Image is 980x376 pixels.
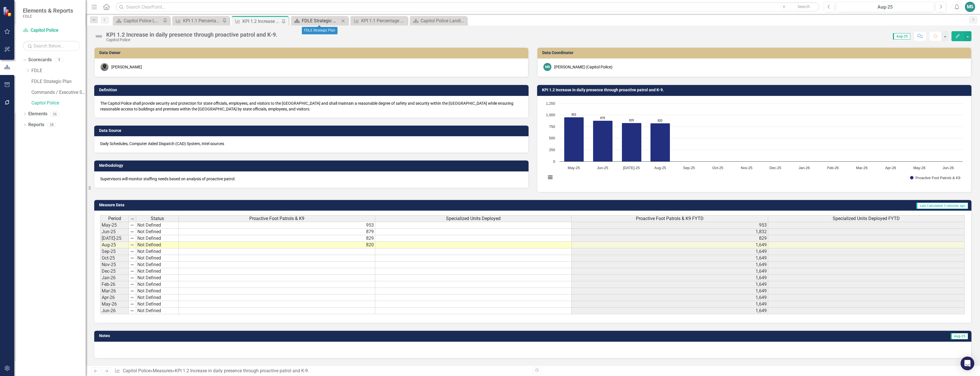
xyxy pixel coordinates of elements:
[961,357,974,370] div: Open Intercom Messenger
[174,17,221,24] a: KPI 1.1 Percentage of critical incidents/priority calls responded to within five minutes or less.
[572,288,768,294] td: 1,649
[572,294,768,301] td: 1,649
[100,100,523,112] p: The Capitol Police shall provide security and protection for state officials, employees, and visi...
[100,281,129,288] td: Feb-26
[572,242,768,248] td: 1,649
[179,229,375,235] td: 879
[600,116,605,120] text: 879
[183,17,221,24] div: KPI 1.1 Percentage of critical incidents/priority calls responded to within five minutes or less.
[292,17,340,24] a: FDLE Strategic Plan
[111,64,142,70] div: [PERSON_NAME]
[571,113,576,116] text: 953
[838,4,932,11] div: Aug-25
[650,123,670,161] path: Aug-25, 820. Proactive Foot Patrols & K9.
[833,216,900,221] span: Specialized Units Deployed FYTD
[50,112,59,116] div: 26
[106,31,278,38] div: KPI 1.2 Increase in daily presence through proactive patrol and K-9.
[572,262,768,268] td: 1,649
[130,302,134,306] img: 8DAGhfEEPCf229AAAAAElFTkSuQmCC
[136,255,179,262] td: Not Defined
[23,7,73,14] span: Elements & Reports
[130,236,134,241] img: 8DAGhfEEPCf229AAAAAElFTkSuQmCC
[100,248,129,255] td: Sep-25
[361,17,406,24] div: KPI 1.1 Percentage of critical incidents/priority calls responded to within five minutes or less.
[31,68,86,74] a: FDLE
[572,281,768,288] td: 1,649
[100,229,129,235] td: Jun-25
[827,166,839,170] text: Feb-26
[411,17,465,24] a: Capitol Police Landing
[99,88,526,92] h3: Definition
[130,269,134,274] img: 8DAGhfEEPCf229AAAAAElFTkSuQmCC
[136,281,179,288] td: Not Defined
[916,203,968,209] span: Last Calculated 3 minutes ago
[28,57,52,63] a: Scorecards
[130,229,134,234] img: 8DAGhfEEPCf229AAAAAElFTkSuQmCC
[543,100,965,186] div: Chart. Highcharts interactive chart.
[179,222,375,229] td: 953
[910,176,960,180] button: Show Proactive Foot Patrols & K9
[136,294,179,301] td: Not Defined
[549,124,555,129] text: 750
[179,235,375,242] td: 829
[446,216,501,221] span: Specialized Units Deployed
[99,203,383,207] h3: Measure Data
[856,166,868,170] text: Mar-26
[798,4,810,9] span: Search
[130,308,134,313] img: 8DAGhfEEPCf229AAAAAElFTkSuQmCC
[636,216,704,221] span: Proactive Foot Patrols & K9 FYTD
[249,216,304,221] span: Proactive Foot Patrols & K9
[106,38,278,42] div: Capitol Police
[564,117,584,161] path: May-25, 953. Proactive Foot Patrols & K9.
[302,27,338,34] div: FDLE Strategic Plan
[136,222,179,229] td: Not Defined
[130,295,134,300] img: 8DAGhfEEPCf229AAAAAElFTkSuQmCC
[100,242,129,248] td: Aug-25
[100,268,129,275] td: Dec-25
[115,368,529,374] div: » »
[100,288,129,294] td: Mar-26
[100,275,129,281] td: Jan-26
[99,334,426,338] h3: Notes
[593,120,613,161] path: Jun-25, 879. Proactive Foot Patrols & K9.
[741,166,752,170] text: Nov-25
[572,275,768,281] td: 1,649
[799,166,810,170] text: Jan-26
[572,268,768,275] td: 1,649
[23,14,73,19] small: FDLE
[421,17,465,24] div: Capitol Police Landing
[542,51,968,55] h3: Data Coordinator
[658,119,662,122] text: 820
[31,89,86,96] a: Commands / Executive Support Branch
[114,17,161,24] a: Capitol Police Landing Page 2
[130,276,134,280] img: 8DAGhfEEPCf229AAAAAElFTkSuQmCC
[28,111,47,117] a: Elements
[136,288,179,294] td: Not Defined
[572,229,768,235] td: 1,832
[352,17,406,24] a: KPI 1.1 Percentage of critical incidents/priority calls responded to within five minutes or less.
[3,7,13,17] img: ClearPoint Strategy
[136,301,179,308] td: Not Defined
[623,166,640,170] text: [DATE]-25
[100,222,129,229] td: May-25
[597,166,608,170] text: Jun-25
[124,17,161,24] div: Capitol Police Landing Page 2
[572,248,768,255] td: 1,649
[572,222,768,229] td: 953
[99,128,526,133] h3: Data Source
[47,122,56,127] div: 28
[951,333,968,339] span: Aug-25
[136,275,179,281] td: Not Defined
[543,100,965,186] svg: Interactive chart
[151,216,164,221] span: Status
[136,248,179,255] td: Not Defined
[99,51,525,55] h3: Data Owner
[136,235,179,242] td: Not Defined
[654,166,666,170] text: Aug-25
[100,301,129,308] td: May-26
[130,243,134,247] img: 8DAGhfEEPCf229AAAAAElFTkSuQmCC
[23,27,80,34] a: Capitol Police
[175,368,309,373] div: KPI 1.2 Increase in daily presence through proactive patrol and K-9.
[100,176,523,182] p: Supervisors will monitor staffing needs based on analysis of proactive patrol.
[790,3,818,11] button: Search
